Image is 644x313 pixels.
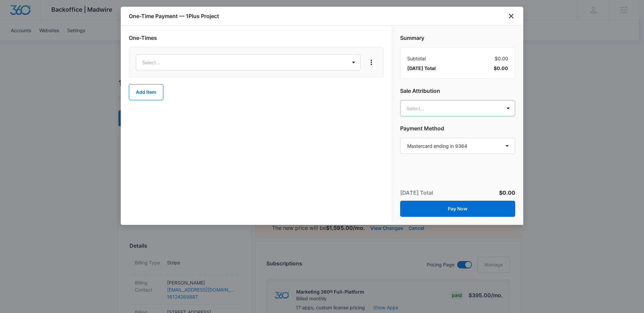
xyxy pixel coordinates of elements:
[400,124,515,132] h2: Payment Method
[400,87,515,95] h2: Sale Attribution
[499,189,515,196] span: $0.00
[400,34,515,42] h2: Summary
[494,65,508,72] span: $0.00
[407,55,508,62] div: $0.00
[129,12,219,20] h1: One-Time Payment — 1Plus Project
[407,55,426,62] span: Subtotal
[366,57,377,68] button: View More
[507,12,515,20] button: close
[400,201,515,217] button: Pay Now
[407,65,436,72] span: [DATE] Total
[400,189,433,197] p: [DATE] Total
[129,84,163,100] button: Add Item
[129,34,384,42] h2: One-Times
